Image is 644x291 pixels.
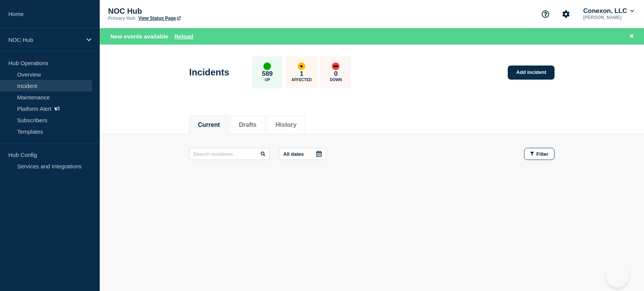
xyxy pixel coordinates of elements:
p: 589 [262,70,273,78]
p: [PERSON_NAME] [582,15,636,20]
input: Search incidents [189,148,270,160]
p: Primary Hub [108,16,135,21]
button: Drafts [239,122,257,128]
button: Reload [174,33,193,40]
iframe: Help Scout Beacon - Open [606,265,629,288]
p: Up [265,78,270,82]
div: up [263,62,271,70]
span: New events available [110,33,168,40]
button: Conexon, LLC [582,7,636,15]
a: View Status Page [138,16,180,21]
button: Current [198,122,220,128]
p: 0 [334,70,338,78]
button: All dates [279,148,326,160]
p: NOC Hub [108,7,260,16]
a: Add incident [508,66,555,80]
button: History [276,122,296,128]
div: down [332,62,340,70]
button: Support [537,6,553,22]
h1: Incidents [189,67,229,78]
div: affected [298,62,305,70]
p: NOC Hub [8,37,81,43]
button: Account settings [558,6,574,22]
p: Down [330,78,342,82]
span: Filter [536,151,548,157]
p: All dates [283,151,304,157]
button: Filter [524,148,555,160]
p: Affected [292,78,312,82]
p: 1 [300,70,303,78]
